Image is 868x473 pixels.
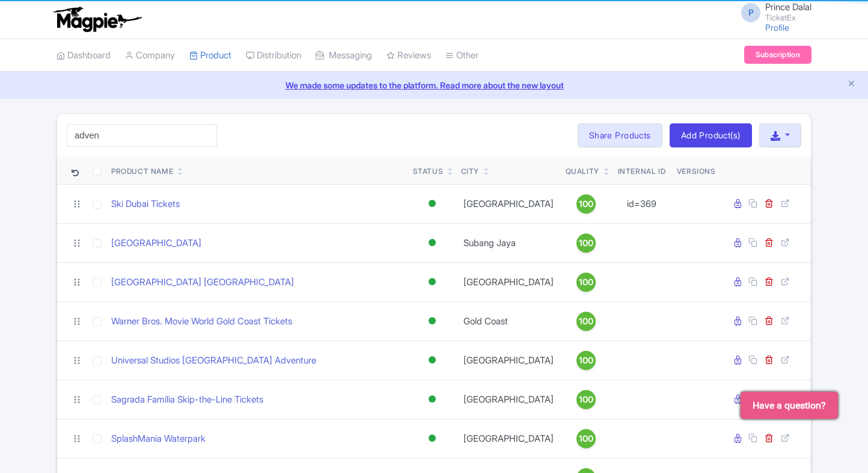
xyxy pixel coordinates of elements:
div: Status [413,166,444,177]
a: [GEOGRAPHIC_DATA] [GEOGRAPHIC_DATA] [111,276,294,289]
a: Subscription [744,46,811,64]
span: P [741,3,760,22]
small: TicketEx [765,14,811,22]
span: 100 [579,276,593,289]
td: Gold Coast [456,301,561,341]
a: We made some updates to the platform. Read more about the new layout [7,79,861,91]
td: Subang Jaya [456,223,561,262]
a: [GEOGRAPHIC_DATA] [111,236,201,250]
div: Active [426,430,438,447]
a: Messaging [316,39,372,72]
a: Share Products [578,123,662,147]
input: Search product name, city, or interal id [67,124,217,147]
a: Universal Studios [GEOGRAPHIC_DATA] Adventure [111,354,316,368]
a: Ski Dubai Tickets [111,197,180,211]
a: 100 [566,351,607,370]
td: [GEOGRAPHIC_DATA] [456,419,561,458]
button: Close announcement [847,78,856,91]
td: id=369 [611,184,672,223]
a: Add Product(s) [670,123,752,147]
a: Distribution [246,39,301,72]
a: 100 [566,312,607,331]
img: logo-ab69f6fb50320c5b225c76a69d11143b.png [50,6,144,32]
button: Have a question? [741,392,838,419]
a: 100 [566,390,607,409]
a: 100 [566,273,607,292]
div: Active [426,195,438,212]
div: Active [426,351,438,369]
a: 100 [566,194,607,214]
span: 100 [579,432,593,445]
span: Have a question? [753,398,826,413]
span: Prince Dalal [765,1,811,13]
td: [GEOGRAPHIC_DATA] [456,341,561,380]
a: 100 [566,233,607,253]
a: 100 [566,429,607,448]
span: 100 [579,236,593,250]
span: 100 [579,197,593,211]
span: 100 [579,354,593,367]
div: Active [426,312,438,330]
a: Sagrada Família Skip-the-Line Tickets [111,393,263,407]
span: 100 [579,315,593,328]
th: Internal ID [611,157,672,185]
a: P Prince Dalal TicketEx [734,2,811,22]
a: Product [189,39,231,72]
a: Reviews [387,39,431,72]
a: Other [445,39,478,72]
a: Company [125,39,175,72]
td: [GEOGRAPHIC_DATA] [456,380,561,419]
td: [GEOGRAPHIC_DATA] [456,184,561,223]
span: 100 [579,393,593,406]
a: Dashboard [57,39,111,72]
div: Active [426,273,438,291]
a: SplashMania Waterpark [111,432,206,446]
div: Product Name [111,166,173,177]
th: Versions [672,157,721,185]
div: City [461,166,479,177]
div: Quality [566,166,599,177]
a: Profile [765,22,789,32]
a: Warner Bros. Movie World Gold Coast Tickets [111,315,292,329]
div: Active [426,234,438,252]
td: [GEOGRAPHIC_DATA] [456,262,561,301]
div: Active [426,391,438,408]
